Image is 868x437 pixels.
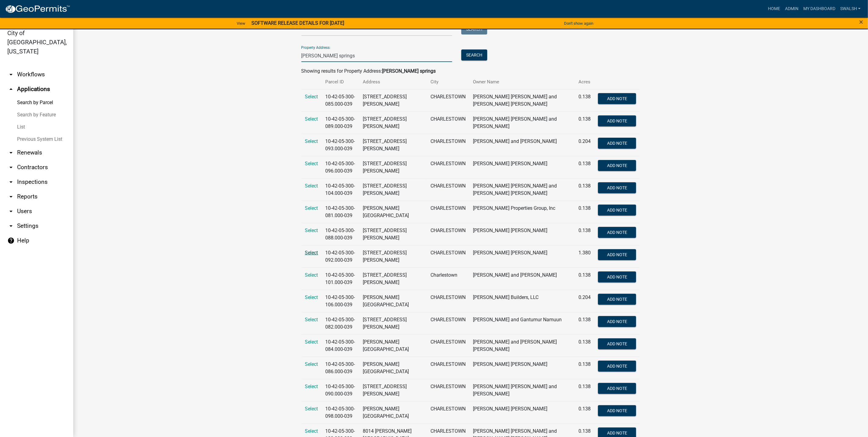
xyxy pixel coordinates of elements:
[322,334,359,357] td: 10-42-05-300-084.000-039
[359,178,427,201] td: [STREET_ADDRESS][PERSON_NAME]
[305,205,318,211] a: Select
[607,297,627,301] span: Add Note
[575,75,594,89] th: Acres
[575,178,594,201] td: 0.138
[427,290,470,312] td: CHARLESTOWN
[359,245,427,268] td: [STREET_ADDRESS][PERSON_NAME]
[470,156,575,178] td: [PERSON_NAME] [PERSON_NAME]
[838,3,863,15] a: swalsh
[575,134,594,156] td: 0.204
[470,245,575,268] td: [PERSON_NAME] [PERSON_NAME]
[859,18,863,26] span: ×
[305,138,318,144] a: Select
[427,334,470,357] td: CHARLESTOWN
[305,384,318,389] a: Select
[322,401,359,424] td: 10-42-05-300-098.000-039
[322,223,359,245] td: 10-42-05-300-088.000-039
[427,156,470,178] td: CHARLESTOWN
[305,183,318,189] a: Select
[427,312,470,334] td: CHARLESTOWN
[359,290,427,312] td: [PERSON_NAME][GEOGRAPHIC_DATA]
[322,357,359,379] td: 10-42-05-300-086.000-039
[359,134,427,156] td: [STREET_ADDRESS][PERSON_NAME]
[598,182,636,193] button: Add Note
[575,379,594,401] td: 0.138
[598,160,636,171] button: Add Note
[607,363,627,368] span: Add Note
[607,207,627,212] span: Add Note
[7,208,15,215] i: arrow_drop_down
[598,93,636,104] button: Add Note
[598,338,636,349] button: Add Note
[427,75,470,89] th: City
[359,312,427,334] td: [STREET_ADDRESS][PERSON_NAME]
[427,268,470,290] td: Charlestown
[382,68,436,74] strong: [PERSON_NAME] springs
[305,339,318,345] span: Select
[305,361,318,367] a: Select
[562,18,596,28] button: Don't show again
[301,67,640,75] div: Showing results for Property Address:
[470,268,575,290] td: [PERSON_NAME] and [PERSON_NAME]
[427,201,470,223] td: CHARLESTOWN
[427,134,470,156] td: CHARLESTOWN
[607,252,627,257] span: Add Note
[470,312,575,334] td: [PERSON_NAME] and Gantumur Namuun
[607,140,627,145] span: Add Note
[598,115,636,126] button: Add Note
[7,149,15,156] i: arrow_drop_down
[359,334,427,357] td: [PERSON_NAME][GEOGRAPHIC_DATA]
[575,312,594,334] td: 0.138
[305,161,318,166] span: Select
[305,116,318,122] a: Select
[359,75,427,89] th: Address
[598,227,636,238] button: Add Note
[607,341,627,346] span: Add Note
[598,205,636,216] button: Add Note
[470,134,575,156] td: [PERSON_NAME] and [PERSON_NAME]
[305,94,318,100] a: Select
[359,357,427,379] td: [PERSON_NAME][GEOGRAPHIC_DATA]
[575,156,594,178] td: 0.138
[322,245,359,268] td: 10-42-05-300-092.000-039
[234,18,248,28] a: View
[470,379,575,401] td: [PERSON_NAME] [PERSON_NAME] and [PERSON_NAME]
[461,49,487,60] button: Search
[607,118,627,123] span: Add Note
[305,428,318,434] a: Select
[305,317,318,322] a: Select
[7,164,15,171] i: arrow_drop_down
[427,223,470,245] td: CHARLESTOWN
[305,228,318,233] span: Select
[575,357,594,379] td: 0.138
[470,178,575,201] td: [PERSON_NAME] [PERSON_NAME] and [PERSON_NAME] [PERSON_NAME]
[359,379,427,401] td: [STREET_ADDRESS][PERSON_NAME]
[598,316,636,327] button: Add Note
[859,18,863,26] button: Close
[305,294,318,300] a: Select
[607,185,627,190] span: Add Note
[359,268,427,290] td: [STREET_ADDRESS][PERSON_NAME]
[427,111,470,134] td: CHARLESTOWN
[7,222,15,230] i: arrow_drop_down
[359,156,427,178] td: [STREET_ADDRESS][PERSON_NAME]
[7,193,15,200] i: arrow_drop_down
[598,271,636,282] button: Add Note
[607,430,627,435] span: Add Note
[322,178,359,201] td: 10-42-05-300-104.000-039
[598,405,636,416] button: Add Note
[427,178,470,201] td: CHARLESTOWN
[251,20,344,26] strong: SOFTWARE RELEASE DETAILS FOR [DATE]
[322,379,359,401] td: 10-42-05-300-090.000-039
[359,201,427,223] td: [PERSON_NAME][GEOGRAPHIC_DATA]
[598,361,636,372] button: Add Note
[575,334,594,357] td: 0.138
[427,357,470,379] td: CHARLESTOWN
[801,3,838,15] a: My Dashboard
[607,96,627,101] span: Add Note
[305,250,318,256] a: Select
